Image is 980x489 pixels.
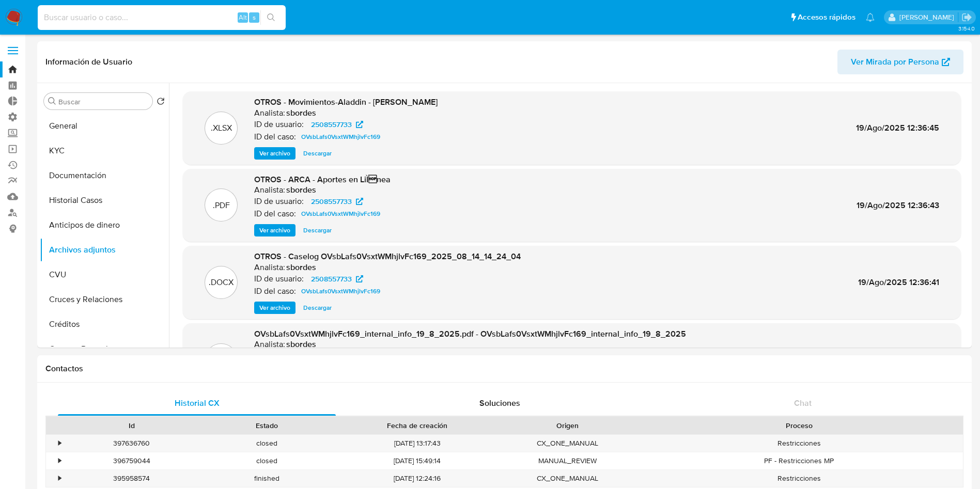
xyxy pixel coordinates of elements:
[260,10,282,25] button: search-icon
[311,273,352,285] span: 2508557733
[40,312,169,337] button: Créditos
[851,50,939,74] span: Ver Mirada por Persona
[48,97,56,105] button: Buscar
[254,96,438,108] span: OTROS - Movimientos-Aladdin - [PERSON_NAME]
[253,12,256,22] span: s
[335,452,500,469] div: [DATE] 15:49:14
[866,13,875,22] a: Notificaciones
[58,97,148,106] input: Buscar
[40,238,169,262] button: Archivos adjuntos
[301,131,380,143] span: OVsbLafs0VsxtWMhjlvFc169
[342,420,493,431] div: Fecha de creación
[301,285,380,297] span: OVsbLafs0VsxtWMhjlvFc169
[254,119,304,130] p: ID de usuario:
[157,97,165,108] button: Volver al orden por defecto
[58,474,61,483] div: •
[286,339,316,350] h6: sbordes
[286,108,316,118] h6: sbordes
[856,122,939,134] span: 19/Ago/2025 12:36:45
[209,277,234,288] p: .DOCX
[335,470,500,487] div: [DATE] 12:24:16
[254,132,296,142] p: ID del caso:
[259,303,290,313] span: Ver archivo
[305,195,369,208] a: 2508557733
[335,435,500,452] div: [DATE] 13:17:43
[500,435,635,452] div: CX_ONE_MANUAL
[199,435,335,452] div: closed
[58,456,61,466] div: •
[40,114,169,138] button: General
[961,12,972,23] a: Salir
[64,435,199,452] div: 397636760
[259,148,290,159] span: Ver archivo
[40,163,169,188] button: Documentación
[64,452,199,469] div: 396759044
[175,397,220,409] span: Historial CX
[286,262,316,273] h6: sbordes
[199,470,335,487] div: finished
[45,364,963,374] h1: Contactos
[40,213,169,238] button: Anticipos de dinero
[298,302,337,314] button: Descargar
[303,303,332,313] span: Descargar
[500,470,635,487] div: CX_ONE_MANUAL
[297,131,384,143] a: OVsbLafs0VsxtWMhjlvFc169
[254,274,304,284] p: ID de usuario:
[857,199,939,211] span: 19/Ago/2025 12:36:43
[254,224,295,236] button: Ver archivo
[211,122,232,134] p: .XLSX
[311,195,352,208] span: 2508557733
[254,286,296,296] p: ID del caso:
[40,138,169,163] button: KYC
[899,12,958,22] p: gustavo.deseta@mercadolibre.com
[635,452,963,469] div: PF - Restricciones MP
[254,302,295,314] button: Ver archivo
[254,209,296,219] p: ID del caso:
[297,285,384,297] a: OVsbLafs0VsxtWMhjlvFc169
[40,262,169,287] button: CVU
[40,287,169,312] button: Cruces y Relaciones
[479,397,520,409] span: Soluciones
[297,208,384,220] a: OVsbLafs0VsxtWMhjlvFc169
[303,225,332,235] span: Descargar
[40,188,169,213] button: Historial Casos
[254,185,285,195] p: Analista:
[254,108,285,118] p: Analista:
[298,147,337,160] button: Descargar
[794,397,812,409] span: Chat
[303,148,332,159] span: Descargar
[199,452,335,469] div: closed
[45,57,132,67] h1: Información de Usuario
[239,12,247,22] span: Alt
[301,208,380,220] span: OVsbLafs0VsxtWMhjlvFc169
[500,452,635,469] div: MANUAL_REVIEW
[254,173,391,185] span: OTROS - ARCA - Aportes en LiÌnea
[259,225,290,235] span: Ver archivo
[64,470,199,487] div: 395958574
[254,328,686,340] span: OVsbLafs0VsxtWMhjlvFc169_internal_info_19_8_2025.pdf - OVsbLafs0VsxtWMhjlvFc169_internal_info_19_...
[207,420,328,431] div: Estado
[254,339,285,350] p: Analista:
[254,196,304,207] p: ID de usuario:
[254,250,521,262] span: OTROS - Caselog OVsbLafs0VsxtWMhjlvFc169_2025_08_14_14_24_04
[58,438,61,448] div: •
[213,200,230,211] p: .PDF
[837,50,963,74] button: Ver Mirada por Persona
[311,118,352,131] span: 2508557733
[40,337,169,361] button: Cuentas Bancarias
[635,435,963,452] div: Restricciones
[305,273,369,285] a: 2508557733
[254,262,285,273] p: Analista:
[38,11,286,24] input: Buscar usuario o caso...
[858,276,939,288] span: 19/Ago/2025 12:36:41
[635,470,963,487] div: Restricciones
[254,147,295,160] button: Ver archivo
[643,420,956,431] div: Proceso
[286,185,316,195] h6: sbordes
[298,224,337,236] button: Descargar
[507,420,628,431] div: Origen
[305,118,369,131] a: 2508557733
[71,420,192,431] div: Id
[798,12,855,23] span: Accesos rápidos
